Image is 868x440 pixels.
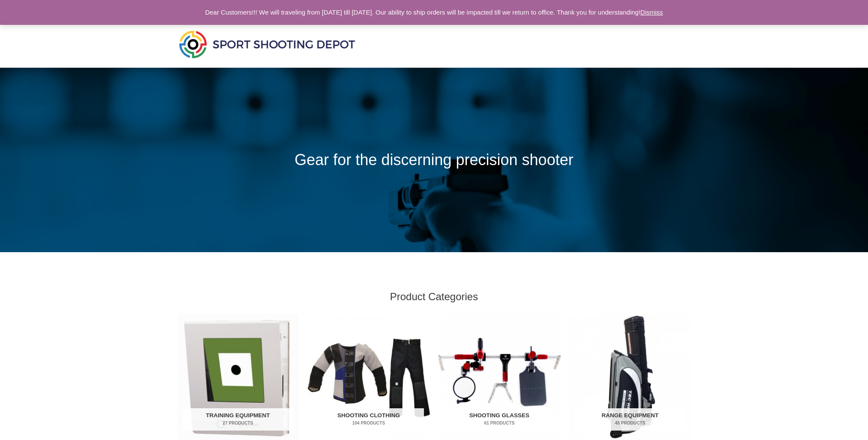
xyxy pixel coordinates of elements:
mark: 27 Products [183,420,293,426]
p: Gear for the discerning precision shooter [177,146,691,175]
h2: Range Equipment [575,408,685,431]
h2: Shooting Clothing [313,408,424,431]
mark: 45 Products [575,420,685,426]
h2: Training Equipment [183,408,293,431]
mark: 104 Products [313,420,424,426]
h2: Product Categories [177,290,691,303]
h2: Shooting Glasses [444,408,555,431]
img: Sport Shooting Depot [177,28,357,60]
mark: 61 Products [444,420,555,426]
a: Dismiss [640,9,663,16]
